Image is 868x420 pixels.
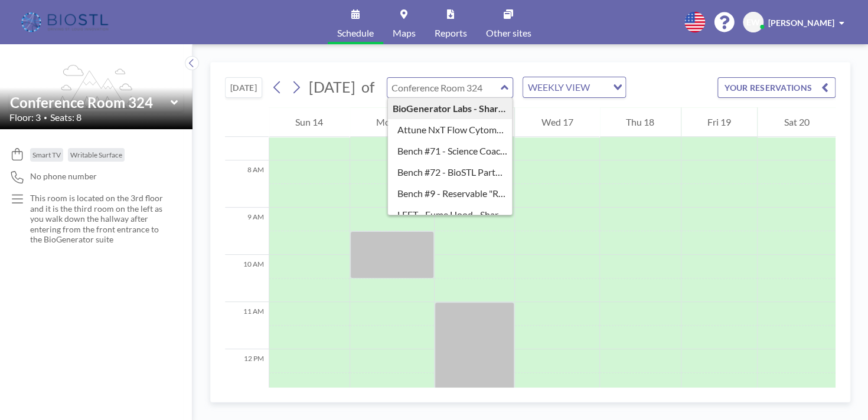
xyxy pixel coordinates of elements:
div: 9 AM [225,208,269,255]
img: organization-logo [19,11,113,34]
span: Reports [435,28,467,38]
div: Attune NxT Flow Cytometer - Bench #25 [388,119,513,140]
span: of [361,78,374,96]
div: LEFT - Fume Hood - Shared [388,204,513,225]
span: Writable Surface [70,150,122,159]
input: Conference Room 324 [387,78,501,97]
div: Sat 20 [758,107,836,137]
span: EW [746,17,760,28]
span: No phone number [30,171,97,182]
div: Search for option [523,77,625,97]
div: Bench #71 - Science Coach - BioSTL Bench [388,140,513,162]
button: [DATE] [225,77,262,98]
span: [PERSON_NAME] [768,18,834,28]
div: Bench #9 - Reservable "RoomZilla" Bench [388,183,513,204]
span: [DATE] [309,78,355,96]
div: Sun 14 [269,107,350,137]
span: WEEKLY VIEW [526,80,592,95]
span: Floor: 3 [9,111,41,123]
div: Fri 19 [681,107,758,137]
div: BioGenerator Labs - Shared Lab 208 [388,98,513,119]
p: This room is located on the 3rd floor and it is the third room on the left as you walk down the h... [30,193,169,245]
div: 7 AM [225,113,269,160]
span: Smart TV [32,150,61,159]
div: 11 AM [225,302,269,349]
div: Bench #72 - BioSTL Partnerships & Apprenticeships Bench [388,162,513,183]
div: 10 AM [225,255,269,302]
span: Schedule [337,28,374,38]
div: 8 AM [225,160,269,208]
div: Thu 18 [600,107,681,137]
span: • [44,114,47,122]
input: Search for option [593,80,606,95]
button: YOUR RESERVATIONS [717,77,836,98]
span: Other sites [486,28,531,38]
div: 12 PM [225,349,269,396]
div: Mon 15 [350,107,435,137]
span: Maps [393,28,416,38]
div: Wed 17 [515,107,599,137]
input: Conference Room 324 [10,94,171,111]
span: Seats: 8 [50,111,81,123]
